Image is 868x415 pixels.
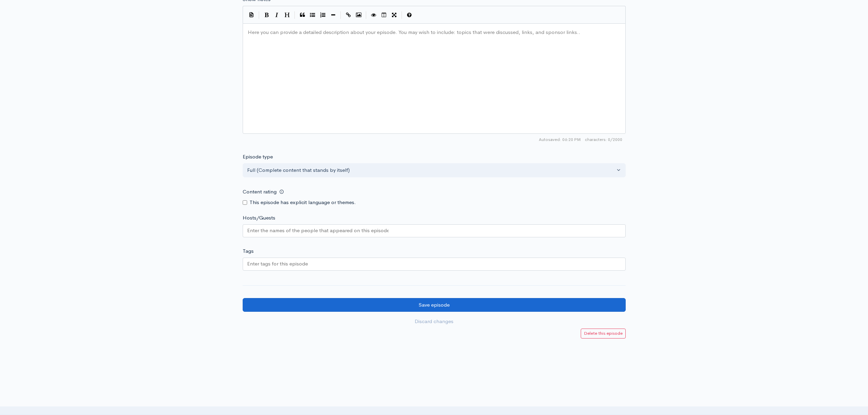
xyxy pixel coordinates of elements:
label: Episode type [243,153,273,161]
label: This episode has explicit language or themes. [250,199,356,206]
button: Insert Image [354,10,364,20]
button: Toggle Side by Side [379,10,389,20]
button: Quote [297,10,308,20]
small: Delete this episode [584,330,623,336]
i: | [294,11,295,19]
label: Tags [243,247,254,255]
span: Autosaved: 06:20 PM [539,137,581,143]
i: | [366,11,367,19]
div: Full (Complete content that stands by itself) [247,166,615,174]
button: Bold [262,10,272,20]
button: Toggle Fullscreen [389,10,400,20]
input: Enter the names of the people that appeared on this episode [247,227,389,235]
i: | [340,11,341,19]
input: Enter tags for this episode [247,260,309,268]
button: Create Link [343,10,354,20]
button: Heading [282,10,292,20]
label: Hosts/Guests [243,214,275,222]
label: Content rating [243,185,277,199]
i: | [259,11,259,19]
button: Markdown Guide [404,10,415,20]
button: Numbered List [318,10,328,20]
button: Generic List [308,10,318,20]
span: 0/2000 [585,137,622,143]
button: Toggle Preview [369,10,379,20]
input: Save episode [243,298,626,312]
a: Discard changes [243,315,626,329]
button: Italic [272,10,282,20]
button: Insert Horizontal Line [328,10,338,20]
button: Insert Show Notes Template [246,9,257,20]
i: | [402,11,402,19]
a: Delete this episode [581,329,626,339]
button: Full (Complete content that stands by itself) [243,163,626,177]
